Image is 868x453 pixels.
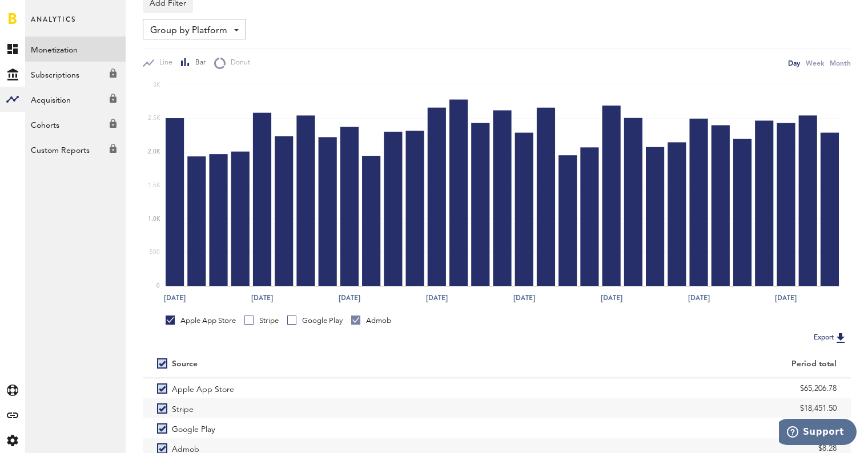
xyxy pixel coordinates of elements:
div: Month [830,57,851,69]
span: Bar [190,58,206,68]
span: Apple App Store [172,378,234,398]
img: Export [834,331,847,345]
span: Donut [226,58,250,68]
text: [DATE] [251,293,273,303]
a: Subscriptions [25,62,126,87]
text: [DATE] [601,293,622,303]
iframe: Opens a widget where you can find more information [779,419,857,447]
text: 0 [156,283,160,289]
text: 2.5K [148,115,160,121]
span: Analytics [31,13,76,37]
div: $18,056.49 [511,420,837,437]
span: Group by Platform [150,21,227,41]
text: 1.5K [148,183,160,188]
div: Stripe [244,316,279,326]
text: [DATE] [164,293,186,303]
span: Line [154,58,172,68]
text: [DATE] [513,293,535,303]
text: 1.0K [148,216,160,222]
span: Stripe [172,398,194,418]
div: Admob [351,316,391,326]
a: Acquisition [25,87,126,112]
text: [DATE] [688,293,710,303]
div: Day [788,57,800,69]
div: Google Play [287,316,343,326]
a: Monetization [25,37,126,62]
div: Apple App Store [166,316,236,326]
text: 3K [153,82,160,88]
text: 2.0K [148,149,160,155]
div: Source [172,359,198,369]
div: Week [806,57,824,69]
text: [DATE] [426,293,448,303]
a: Cohorts [25,112,126,137]
text: 500 [150,250,160,256]
span: Google Play [172,418,215,438]
div: $65,206.78 [511,380,837,397]
text: [DATE] [339,293,360,303]
div: Period total [511,359,837,369]
text: [DATE] [775,293,797,303]
button: Export [810,330,851,345]
div: $18,451.50 [511,400,837,417]
a: Custom Reports [25,137,126,162]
